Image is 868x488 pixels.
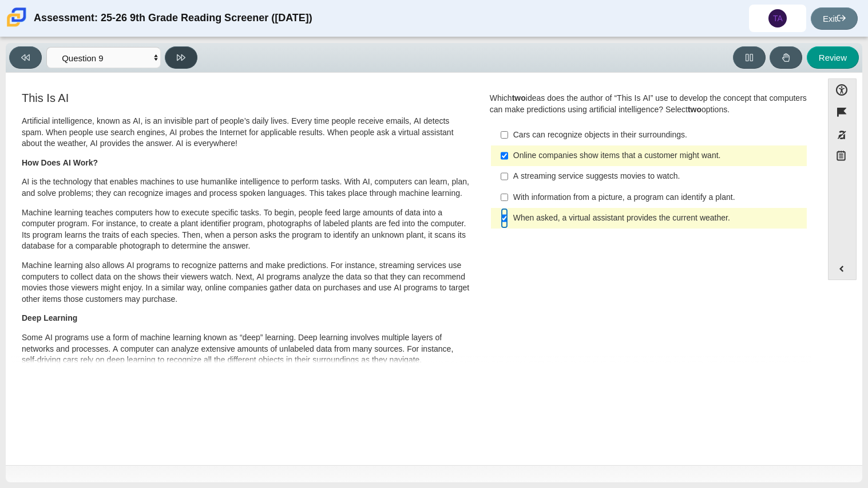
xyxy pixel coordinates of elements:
p: Some AI programs use a form of machine learning known as “deep” learning. Deep learning involves ... [22,332,471,366]
button: Notepad [828,146,857,170]
a: Exit [811,7,858,30]
a: Carmen School of Science & Technology [5,21,29,31]
p: AI is the technology that enables machines to use humanlike intelligence to perform tasks. With A... [22,176,471,199]
b: Deep Learning [22,313,77,323]
b: two [512,93,526,103]
b: How Does AI Work? [22,158,98,168]
div: When asked, a virtual assistant provides the current weather. [513,212,802,224]
div: Which ideas does the author of “This Is AI” use to develop the concept that computers can make pr... [490,93,808,115]
p: Machine learning also allows AI programs to recognize patterns and make predictions. For instance... [22,260,471,305]
button: Raise Your Hand [770,46,802,69]
h3: This Is AI [22,92,471,104]
button: Flag item [828,101,857,123]
div: Assessment: 25-26 9th Grade Reading Screener ([DATE]) [34,5,312,32]
button: Expand menu. Displays the button labels. [829,258,856,280]
div: Cars can recognize objects in their surroundings. [513,129,802,141]
b: two [688,104,701,115]
div: Online companies show items that a customer might want. [513,150,802,162]
div: Assessment items [11,78,817,364]
button: Open Accessibility Menu [828,78,857,101]
button: Review [807,46,859,69]
p: Machine learning teaches computers how to execute specific tasks. To begin, people feed large amo... [22,207,471,252]
img: Carmen School of Science & Technology [5,5,29,29]
div: With information from a picture, a program can identify a plant. [513,192,802,203]
div: A streaming service suggests movies to watch. [513,171,802,182]
span: TA [773,14,783,22]
p: Artificial intelligence, known as AI, is an invisible part of people’s daily lives. Every time pe... [22,116,471,149]
button: Toggle response masking [828,124,857,146]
